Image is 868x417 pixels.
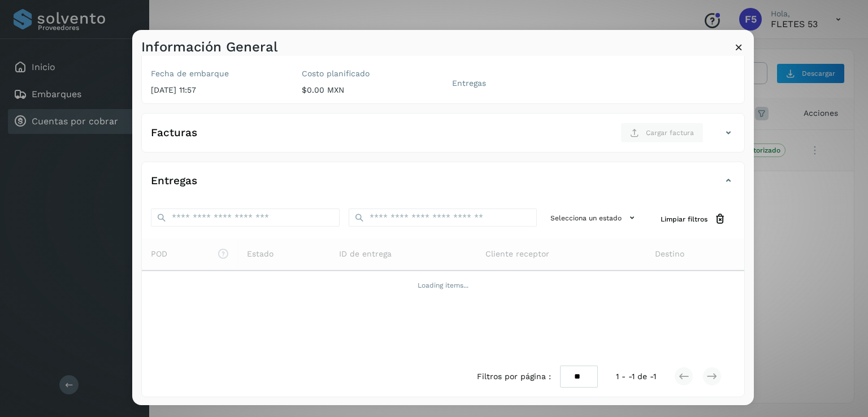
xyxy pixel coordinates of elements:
span: Estado [247,248,274,260]
td: Loading items... [142,271,744,300]
div: Entregas [142,171,744,199]
span: ID de entrega [339,248,392,260]
span: Filtros por página : [477,371,551,383]
label: Fecha de embarque [151,69,284,79]
button: Selecciona un estado [546,208,643,227]
p: [DATE] 11:57 [151,85,284,95]
span: Destino [655,248,684,260]
span: Cliente receptor [485,248,549,260]
button: Limpiar filtros [652,208,735,229]
h4: Entregas [151,175,197,188]
span: 1 - -1 de -1 [616,371,656,383]
h4: Facturas [151,127,197,140]
button: Cargar factura [620,123,704,143]
label: Costo planificado [302,69,435,79]
p: $0.00 MXN [302,85,435,95]
label: Entregas [452,79,585,88]
span: Cargar factura [646,128,694,138]
div: FacturasCargar factura [142,123,744,152]
span: Limpiar filtros [661,214,708,224]
span: POD [151,248,229,260]
h3: Información General [141,39,277,55]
